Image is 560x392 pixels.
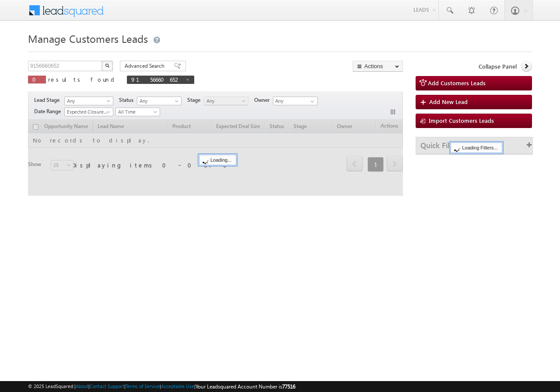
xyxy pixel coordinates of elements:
input: Type to Search [273,97,318,105]
span: Stage [187,96,204,104]
a: Show All Items [306,97,317,106]
a: Terms of Service [126,383,160,389]
span: All Time [116,108,157,116]
a: Any [64,97,113,105]
span: © 2025 LeadSquared | | | | | [28,382,295,391]
div: Loading... [199,155,236,165]
span: Any [204,97,246,105]
span: 77516 [282,383,295,390]
span: 0 [32,76,42,83]
span: Add New Lead [429,98,468,105]
a: Acceptable Use [161,383,194,389]
span: Your Leadsquared Account Number is [196,383,295,390]
span: Lead Stage [34,96,63,104]
span: Owner [254,96,273,104]
a: Any [204,97,248,105]
a: Any [137,97,182,105]
span: Collapse Panel [479,62,517,70]
span: Add Customers Leads [428,79,486,87]
span: Status [119,96,137,104]
span: Date Range [34,108,64,115]
button: Actions [353,61,403,72]
span: 9156660652 [131,76,181,83]
img: Search [105,63,109,68]
div: Loading Filters... [451,142,502,153]
a: Expected Closure Date [64,108,113,116]
a: All Time [115,108,160,116]
span: Any [137,97,179,105]
span: results found [48,76,118,83]
a: Contact Support [90,383,124,389]
a: About [76,383,88,389]
span: Manage Customers Leads [28,31,148,45]
span: Import Customers Leads [429,117,494,124]
span: Expected Closure Date [65,108,110,116]
span: Advanced Search [125,62,167,70]
span: Any [65,97,110,105]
